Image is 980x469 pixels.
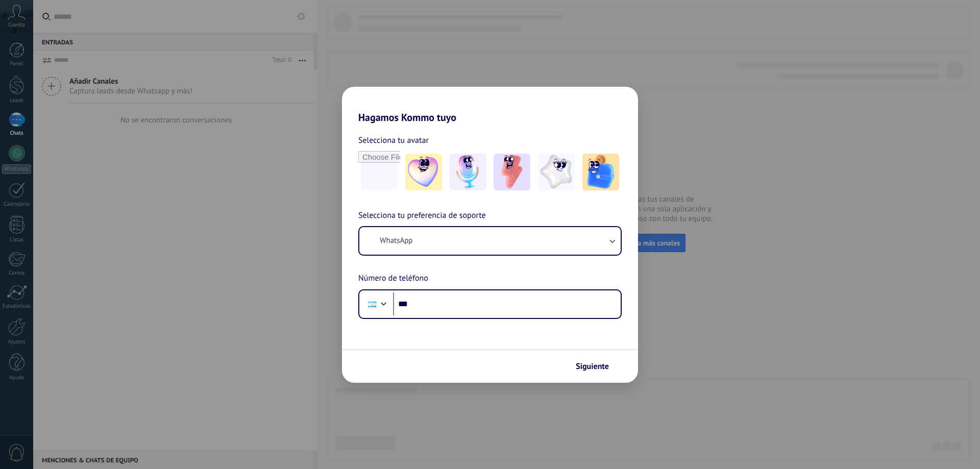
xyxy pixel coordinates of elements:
span: WhatsApp [380,236,412,246]
span: Número de teléfono [358,272,428,285]
h2: Hagamos Kommo tuyo [342,87,638,124]
img: -2.jpeg [450,154,486,190]
span: Siguiente [576,363,609,370]
button: WhatsApp [359,227,621,255]
img: -4.jpeg [538,154,575,190]
img: -1.jpeg [405,154,442,190]
span: Selecciona tu avatar [358,134,429,147]
img: -3.jpeg [494,154,530,190]
img: -5.jpeg [582,154,619,190]
div: Argentina: + 54 [362,293,382,315]
button: Siguiente [571,358,623,375]
span: Selecciona tu preferencia de soporte [358,209,486,223]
